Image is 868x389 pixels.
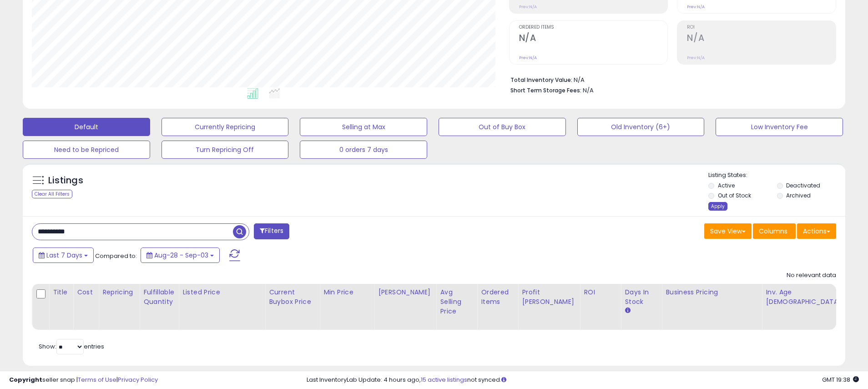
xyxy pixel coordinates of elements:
small: Prev: N/A [519,4,537,10]
div: Days In Stock [625,288,658,307]
button: Selling at Max [300,118,427,136]
label: Deactivated [786,182,820,189]
h2: N/A [687,33,836,45]
button: Aug-28 - Sep-03 [141,248,220,263]
div: [PERSON_NAME] [378,288,432,297]
div: Inv. Age [DEMOGRAPHIC_DATA]-180 [766,288,857,307]
a: 15 active listings [421,375,467,384]
span: Ordered Items [519,25,668,30]
button: Old Inventory (6+) [577,118,705,136]
div: Clear All Filters [32,190,72,198]
button: Low Inventory Fee [716,118,843,136]
div: Current Buybox Price [269,288,316,307]
button: Need to be Repriced [23,141,150,159]
p: Listing States: [708,171,845,180]
div: No relevant data [787,271,836,280]
small: Prev: N/A [519,55,537,61]
small: Prev: N/A [687,4,705,10]
b: Short Term Storage Fees: [510,86,581,94]
div: Fulfillable Quantity [143,288,175,307]
span: Show: entries [39,342,104,351]
span: N/A [583,86,594,95]
div: Listed Price [182,288,261,297]
button: Default [23,118,150,136]
span: ROI [687,25,836,30]
span: Aug-28 - Sep-03 [154,251,208,260]
button: Save View [704,223,752,239]
div: Title [53,288,69,297]
span: Compared to: [95,252,137,260]
button: Out of Buy Box [439,118,566,136]
button: 0 orders 7 days [300,141,427,159]
button: Currently Repricing [161,118,289,136]
button: Turn Repricing Off [161,141,289,159]
div: Avg Selling Price [440,288,473,316]
div: Profit [PERSON_NAME] [522,288,576,307]
div: seller snap | | [9,376,158,384]
div: Business Pricing [666,288,758,297]
div: Last InventoryLab Update: 4 hours ago, not synced. [307,376,859,384]
div: Min Price [323,288,370,297]
div: Cost [77,288,95,297]
button: Last 7 Days [33,248,94,263]
div: Ordered Items [481,288,514,307]
li: N/A [510,74,829,85]
a: Terms of Use [78,375,116,384]
button: Columns [753,223,796,239]
span: 2025-09-11 19:38 GMT [822,375,859,384]
label: Out of Stock [718,192,751,199]
span: Last 7 Days [46,251,82,260]
span: Columns [759,227,787,236]
div: Apply [708,202,727,211]
div: Repricing [102,288,136,297]
label: Active [718,182,735,189]
a: Privacy Policy [118,375,158,384]
h2: N/A [519,33,668,45]
small: Days In Stock. [625,307,630,315]
button: Filters [254,223,289,239]
h5: Listings [48,174,83,187]
div: ROI [584,288,617,297]
small: Prev: N/A [687,55,705,61]
button: Actions [797,223,836,239]
label: Archived [786,192,811,199]
b: Total Inventory Value: [510,76,572,84]
strong: Copyright [9,375,42,384]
